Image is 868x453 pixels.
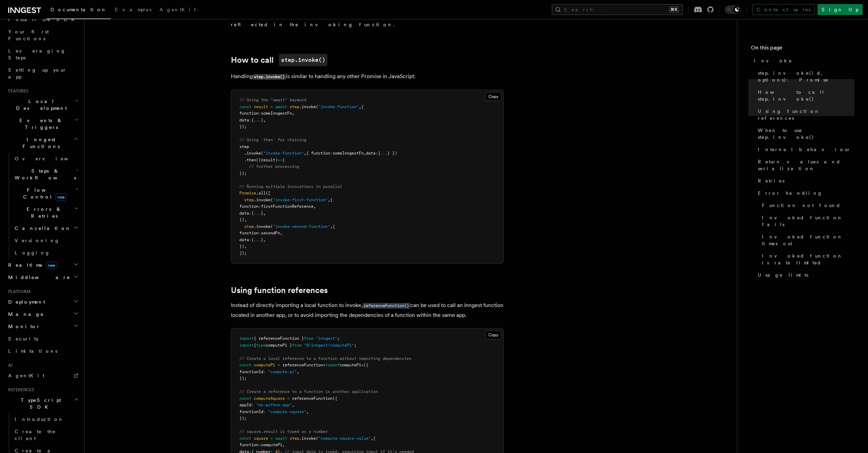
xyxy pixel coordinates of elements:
[278,158,282,162] span: =>
[758,272,808,278] span: Usage limits
[239,111,259,116] span: function
[725,5,741,14] button: Toggle dark mode
[758,108,854,121] span: Using function references
[244,158,256,162] span: .then
[759,231,854,250] a: Invoked function times out
[239,336,254,341] span: import
[12,206,74,219] span: Errors & Retries
[111,2,156,18] a: Examples
[762,214,854,228] span: Invoked function fails
[552,4,683,15] button: Search...⌘K
[251,237,254,242] span: {
[239,171,247,176] span: });
[239,184,342,189] span: // Running multiple invocations in parallel
[8,29,49,41] span: Your first Functions
[244,151,261,156] span: .invoke
[263,151,304,156] span: "invoke-function"
[249,211,251,216] span: :
[268,409,306,414] span: "compute-square"
[280,231,282,235] span: ,
[254,118,261,122] span: ...
[5,98,74,112] span: Local Development
[270,436,273,441] span: =
[256,191,266,195] span: .all
[261,118,263,122] span: }
[758,190,823,196] span: Error handling
[5,363,13,368] span: AI
[239,237,249,242] span: data
[485,92,501,101] button: Copy
[12,203,80,222] button: Errors & Retries
[752,4,815,15] a: Contact sales
[12,234,80,247] a: Versioning
[5,311,44,318] span: Manage
[380,151,387,156] span: ...
[316,336,337,341] span: "inngest"
[278,363,280,367] span: =
[8,17,79,22] span: Install the SDK
[755,86,854,105] a: How to call step.invoke()
[239,98,306,102] span: // Using the "await" keyword
[316,436,318,441] span: (
[485,331,501,339] button: Copy
[239,217,244,222] span: })
[330,198,333,202] span: {
[12,167,76,181] span: Steps & Workflows
[231,54,327,66] a: How to callstep.invoke()
[5,95,80,114] button: Local Development
[5,308,80,320] button: Manage
[115,7,151,12] span: Examples
[282,158,285,162] span: {
[259,442,261,447] span: :
[239,369,263,374] span: functionId
[270,198,273,202] span: (
[12,247,80,259] a: Logging
[363,302,410,308] a: referenceFunction()
[359,104,361,109] span: ,
[758,146,851,153] span: Internal behaviour
[254,211,261,216] span: ...
[759,250,854,269] a: Invoked function is rate limited
[12,222,80,234] button: Cancellation
[306,151,330,156] span: { function
[261,231,280,235] span: secondFn
[15,429,56,441] span: Create the client
[239,442,259,447] span: function
[270,224,273,229] span: (
[279,54,327,66] code: step.invoke()
[366,151,376,156] span: data
[8,348,57,354] span: Limitations
[273,224,330,229] span: "invoke-second-function"
[254,363,275,367] span: computePi
[330,224,333,229] span: ,
[263,118,266,122] span: ,
[12,413,80,425] a: Introduction
[15,250,50,255] span: Logging
[251,211,254,216] span: {
[15,238,60,243] span: Versioning
[254,224,270,229] span: .invoke
[244,244,247,249] span: ,
[239,251,247,255] span: ]);
[755,124,854,143] a: When to use step.invoke()
[5,136,74,150] span: Inngest Functions
[239,343,254,348] span: import
[239,231,259,235] span: function
[5,397,74,410] span: TypeScript SDK
[256,158,278,162] span: ((result)
[263,369,266,374] span: :
[266,343,292,348] span: computePi }
[254,104,268,109] span: result
[762,202,841,209] span: Function not found
[261,237,263,242] span: }
[318,104,359,109] span: "invoke-function"
[263,237,266,242] span: ,
[5,289,31,294] span: Platform
[325,363,340,367] span: typeof
[12,152,80,165] a: Overview
[333,224,335,229] span: {
[287,396,290,401] span: =
[333,396,337,401] span: ({
[762,233,854,247] span: Invoked function times out
[254,436,268,441] span: square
